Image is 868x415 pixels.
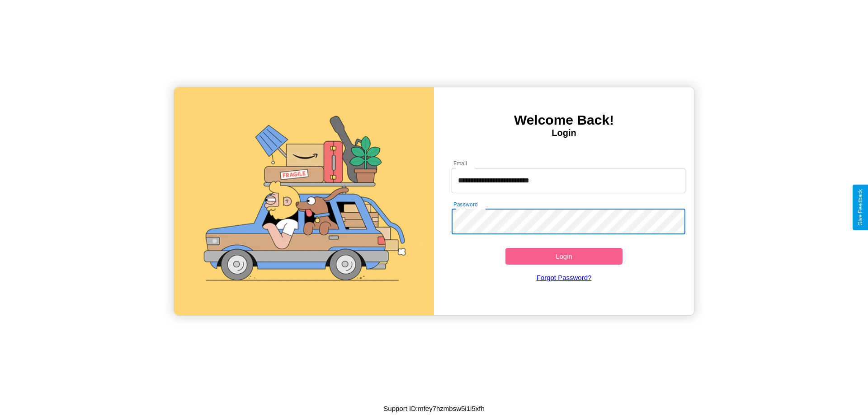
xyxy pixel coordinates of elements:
[453,201,477,208] label: Password
[174,87,434,315] img: gif
[505,248,623,265] button: Login
[453,159,467,167] label: Email
[383,402,484,415] p: Support ID: mfey7hzmbsw5i1i5xfh
[434,112,694,128] h3: Welcome Back!
[857,189,863,226] div: Give Feedback
[434,128,694,138] h4: Login
[447,265,681,290] a: Forgot Password?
